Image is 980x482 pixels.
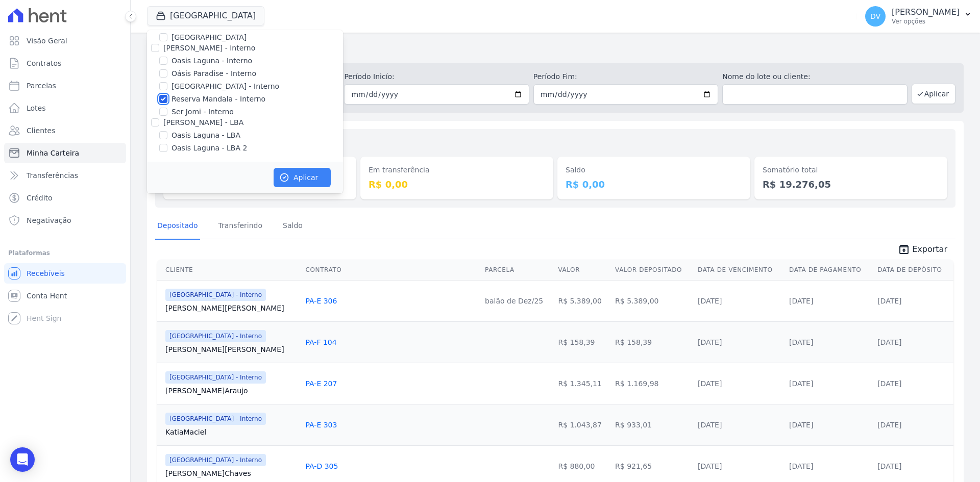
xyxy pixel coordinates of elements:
a: Parcelas [4,75,126,96]
span: [GEOGRAPHIC_DATA] - Interno [165,330,266,342]
td: R$ 5.389,00 [611,280,694,321]
button: Aplicar [912,84,955,104]
a: [DATE] [789,338,813,346]
a: PA-E 207 [306,379,337,388]
label: [PERSON_NAME] - LBA [163,118,243,126]
dd: R$ 0,00 [566,177,742,191]
td: R$ 933,01 [611,404,694,445]
i: unarchive [898,243,910,256]
a: PA-F 104 [306,338,337,346]
a: Minha Carteira [4,143,126,163]
label: Ser Jomi - Interno [171,107,234,117]
span: [GEOGRAPHIC_DATA] - Interno [165,289,266,301]
a: balão de Dez/25 [485,297,543,305]
p: Ver opções [892,17,960,26]
label: [PERSON_NAME] - Interno [163,44,255,52]
dt: Somatório total [763,165,939,175]
span: Contratos [27,58,61,68]
label: Reserva Mandala - Interno [171,94,265,105]
a: [DATE] [698,462,722,470]
th: Contrato [302,260,481,281]
th: Valor [554,260,611,281]
a: PA-E 306 [306,297,337,305]
label: Oasis Laguna - LBA 2 [171,143,247,154]
div: Plataformas [8,247,122,259]
span: Lotes [27,103,46,113]
span: Transferências [27,170,78,181]
button: Aplicar [274,168,331,187]
h2: Minha Carteira [147,41,964,59]
span: [GEOGRAPHIC_DATA] - Interno [165,413,266,425]
dd: R$ 0,00 [369,177,545,191]
a: [PERSON_NAME][PERSON_NAME] [165,303,298,313]
td: R$ 5.389,00 [554,280,611,321]
td: R$ 158,39 [611,321,694,363]
a: [DATE] [789,297,813,305]
td: R$ 1.345,11 [554,363,611,404]
dt: Saldo [566,165,742,175]
a: [DATE] [698,421,722,429]
a: [DATE] [789,462,813,470]
a: Conta Hent [4,286,126,306]
dd: R$ 19.276,05 [763,177,939,191]
span: Negativação [27,215,71,225]
td: R$ 158,39 [554,321,611,363]
a: Visão Geral [4,31,126,51]
span: Parcelas [27,81,56,91]
a: Transferências [4,165,126,186]
label: [GEOGRAPHIC_DATA] [171,32,247,43]
a: Depositado [155,213,200,240]
a: [DATE] [698,297,722,305]
a: PA-D 305 [306,462,338,470]
a: Crédito [4,188,126,208]
span: Exportar [912,243,947,256]
span: Clientes [27,125,55,136]
th: Data de Depósito [873,260,953,281]
a: [PERSON_NAME]Araujo [165,386,298,396]
div: Open Intercom Messenger [10,447,35,472]
th: Data de Vencimento [694,260,785,281]
a: [DATE] [698,338,722,346]
label: Oasis Laguna - LBA [171,130,240,141]
a: Clientes [4,120,126,141]
a: [DATE] [789,379,813,388]
label: Oasis Laguna - Interno [171,56,252,66]
span: [GEOGRAPHIC_DATA] - Interno [165,371,266,384]
a: [DATE] [877,297,901,305]
label: Oásis Paradise - Interno [171,68,256,79]
label: Período Inicío: [344,71,529,82]
a: [PERSON_NAME][PERSON_NAME] [165,344,298,354]
a: KatiaMaciel [165,427,298,437]
a: Negativação [4,210,126,231]
a: Transferindo [216,213,265,240]
p: [PERSON_NAME] [892,7,960,17]
span: Crédito [27,193,53,203]
a: Lotes [4,98,126,118]
dt: Em transferência [369,165,545,175]
th: Valor Depositado [611,260,694,281]
td: R$ 1.169,98 [611,363,694,404]
a: unarchive Exportar [890,243,955,258]
a: Contratos [4,53,126,73]
a: [DATE] [698,379,722,388]
a: [DATE] [877,379,901,388]
a: PA-E 303 [306,421,337,429]
a: [DATE] [789,421,813,429]
label: Nome do lote ou cliente: [722,71,907,82]
label: [GEOGRAPHIC_DATA] - Interno [171,81,279,92]
span: DV [870,13,880,20]
span: Recebíveis [27,268,65,278]
span: Minha Carteira [27,148,79,158]
th: Cliente [157,260,302,281]
a: [DATE] [877,462,901,470]
a: Saldo [281,213,305,240]
label: Período Fim: [533,71,718,82]
a: [DATE] [877,421,901,429]
button: [GEOGRAPHIC_DATA] [147,6,264,26]
th: Parcela [481,260,554,281]
span: Visão Geral [27,36,67,46]
span: [GEOGRAPHIC_DATA] - Interno [165,454,266,466]
button: DV [PERSON_NAME] Ver opções [857,2,980,31]
a: [DATE] [877,338,901,346]
th: Data de Pagamento [785,260,873,281]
